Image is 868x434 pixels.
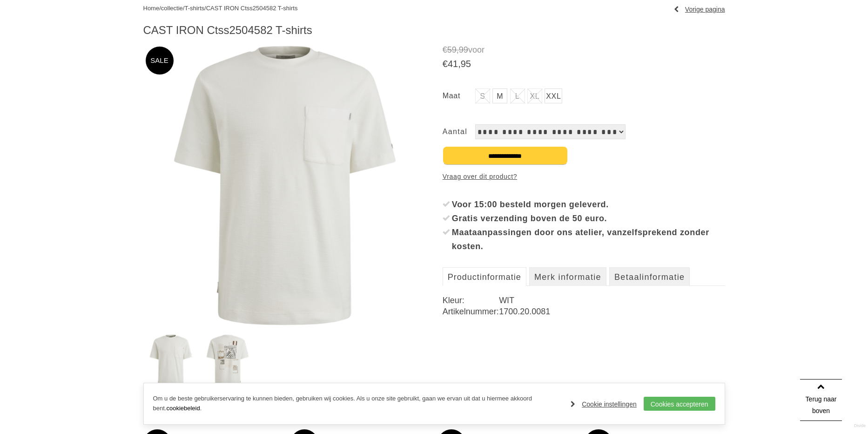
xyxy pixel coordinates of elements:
[854,420,866,432] a: Divide
[499,306,725,317] dd: 1700.20.0081
[144,334,198,389] img: cast-iron-ctss2504582-t-shirts
[184,5,204,12] a: T-shirts
[443,45,447,54] span: €
[143,44,426,327] img: CAST IRON Ctss2504582 T-shirts
[452,197,725,211] div: Voor 15:00 besteld morgen geleverd.
[644,397,715,411] a: Cookies accepteren
[443,267,526,286] a: Productinformatie
[204,5,206,12] span: /
[609,267,690,286] a: Betaalinformatie
[571,397,637,411] a: Cookie instellingen
[443,59,448,69] span: €
[159,5,161,12] span: /
[153,394,562,414] p: Om u de beste gebruikerservaring te kunnen bieden, gebruiken wij cookies. Als u onze site gebruik...
[143,5,160,12] a: Home
[458,59,461,69] span: ,
[529,267,606,286] a: Merk informatie
[443,88,725,106] ul: Maat
[161,5,183,12] a: collectie
[499,295,725,306] dd: WIT
[461,59,471,69] span: 95
[448,59,458,69] span: 41
[443,170,517,183] a: Vraag over dit product?
[183,5,185,12] span: /
[166,405,200,412] a: cookiebeleid
[143,23,725,37] h1: CAST IRON Ctss2504582 T-shirts
[492,88,507,103] a: M
[201,334,255,389] img: cast-iron-ctss2504582-t-shirts
[443,225,725,253] li: Maataanpassingen door ons atelier, vanzelfsprekend zonder kosten.
[447,45,457,54] span: 59
[459,45,468,54] span: 99
[443,295,499,306] dt: Kleur:
[206,5,298,12] a: CAST IRON Ctss2504582 T-shirts
[443,44,725,56] span: voor
[443,306,499,317] dt: Artikelnummer:
[800,379,842,421] a: Terug naar boven
[674,2,725,16] a: Vorige pagina
[443,124,475,139] label: Aantal
[545,88,562,103] a: XXL
[457,45,459,54] span: ,
[452,211,725,225] div: Gratis verzending boven de 50 euro.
